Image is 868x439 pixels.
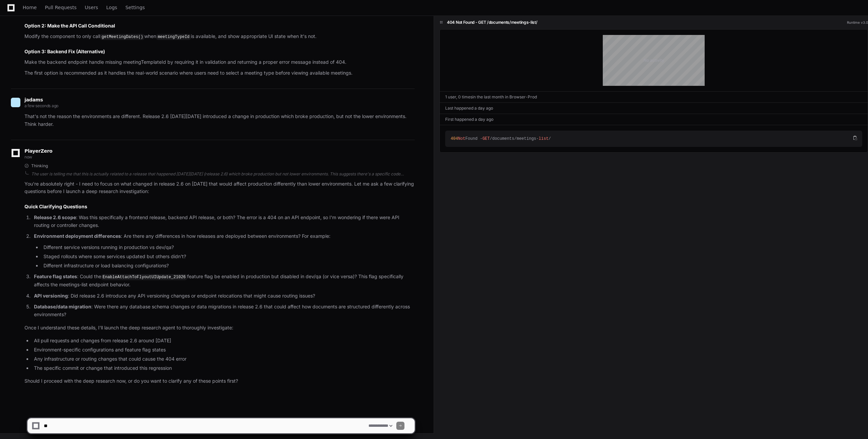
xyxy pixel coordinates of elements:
[24,33,415,41] p: Modify the component to only call when is available, and show appropriate UI state when it's not.
[445,106,862,111] div: Last happened a day ago
[34,292,415,300] p: : Did release 2.6 introduce any API versioning changes or endpoint relocations that might cause r...
[24,48,415,55] h3: Option 3: Backend Fix (Alternative)
[34,233,121,239] strong: Environment deployment differences
[34,214,76,220] strong: Release 2.6 scope
[458,136,466,141] span: Not
[24,103,58,108] span: a few seconds ago
[41,244,415,251] li: Different service versions running in production vs dev/qa?
[31,163,48,169] span: Thinking
[34,273,415,288] p: : Could the feature flag be enabled in production but disabled in dev/qa (or vice versa)? This fl...
[447,20,538,25] h1: 404 Not Found - GET /documents/meetings-list/
[24,58,415,66] p: Make the backend endpoint handle missing meetingTemplateId by requiring it in validation and retu...
[24,97,43,102] span: jadams
[24,149,52,153] span: PlayerZero
[451,136,458,141] span: 404
[24,377,415,385] p: Should I proceed with the deep research now, or do you want to clarify any of these points first?
[34,293,68,299] strong: API versioning
[24,324,415,332] p: Once I understand these details, I'll launch the deep research agent to thoroughly investigate:
[23,5,37,9] span: Home
[106,5,117,9] span: Logs
[539,136,548,141] span: list
[24,22,415,29] h3: Option 2: Make the API Call Conditional
[24,154,32,159] span: now
[34,304,91,309] strong: Database/data migration
[32,364,415,372] li: The specific commit or change that introduced this regression
[34,303,415,319] p: : Were there any database schema changes or data migrations in release 2.6 that could affect how ...
[451,136,851,141] div: Found - /documents/meetings- /
[34,232,415,240] p: : Are there any differences in how releases are deployed between environments? For example:
[41,253,415,261] li: Staged rollouts where some services updated but others didn't?
[85,5,98,9] span: Users
[24,113,415,128] p: That's not the reason the environments are different. Release 2.6 [DATE][DATE] introduced a chang...
[32,337,415,345] li: All pull requests and changes from release 2.6 around [DATE]
[156,34,191,40] code: meetingTypeId
[125,5,145,9] span: Settings
[24,203,415,210] h2: Quick Clarifying Questions
[34,273,77,279] strong: Feature flag states
[100,34,144,40] code: getMeetingDates()
[41,262,415,270] li: Different infrastructure or load balancing configurations?
[847,20,868,25] div: Runtime v3.0
[24,180,415,196] p: You're absolutely right - I need to focus on what changed in release 2.6 on [DATE] that would aff...
[31,171,415,177] div: The user is telling me that this is actually related to a release that happened [DATE][DATE] (rel...
[445,117,862,122] div: First happened a day ago
[472,94,537,99] span: in the last month in Browser-Prod
[45,5,76,9] span: Pull Requests
[24,69,415,77] p: The first option is recommended as it handles the real-world scenario where users need to select ...
[644,58,664,63] div: No activity
[445,94,472,99] span: 1 user, 0 times
[483,136,490,141] span: GET
[101,274,187,280] code: EnableAttachToFlyoutUIUpdate_21026
[32,346,415,354] li: Environment-specific configurations and feature flag states
[34,214,415,229] p: : Was this specifically a frontend release, backend API release, or both? The error is a 404 on a...
[32,355,415,363] li: Any infrastructure or routing changes that could cause the 404 error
